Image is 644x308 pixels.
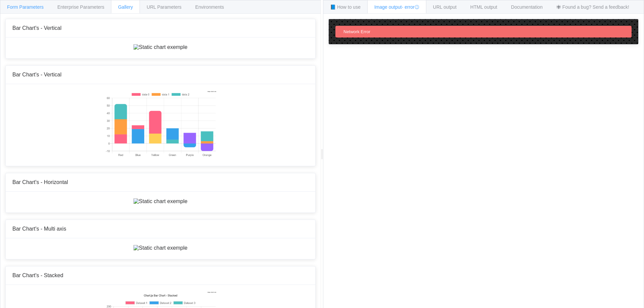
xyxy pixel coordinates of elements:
span: Documentation [511,4,543,10]
span: URL Parameters [147,4,181,10]
span: Network Error [343,29,370,34]
img: Static chart exemple [133,198,187,204]
span: 🕷 Found a bug? Send a feedback! [556,4,629,10]
span: Gallery [118,4,133,10]
span: 📘 How to use [330,4,361,10]
span: Bar Chart's - Vertical [12,25,61,31]
span: Bar Chart's - Stacked [12,272,63,278]
span: Bar Chart's - Vertical [12,72,61,77]
span: Enterprise Parameters [57,4,104,10]
span: - error [402,4,419,10]
span: Environments [195,4,224,10]
span: Bar Chart's - Multi axis [12,226,66,232]
span: HTML output [470,4,497,10]
span: Image output [374,4,419,10]
img: Static chart exemple [133,44,187,50]
img: Static chart exemple [133,245,187,251]
span: Bar Chart's - Horizontal [12,179,68,185]
img: Static chart exemple [105,91,216,158]
span: URL output [433,4,457,10]
span: Form Parameters [7,4,44,10]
